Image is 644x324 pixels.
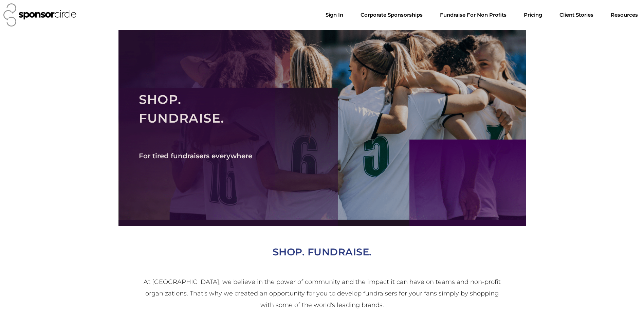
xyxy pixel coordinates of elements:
[435,8,512,22] a: Fundraise For Non ProfitsMenu Toggle
[139,90,505,128] h2: SHOP. FUNDRAISE.
[355,8,428,22] a: Corporate SponsorshipsMenu Toggle
[320,8,643,22] nav: Menu
[3,3,76,26] img: Sponsor Circle logo
[605,8,643,22] a: Resources
[518,8,548,22] a: Pricing
[139,149,513,162] h3: For tired fundraisers everywhere
[554,8,599,22] a: Client Stories
[141,276,503,311] h2: At [GEOGRAPHIC_DATA], we believe in the power of community and the impact it can have on teams an...
[132,244,512,260] h2: SHOP. FUNDRAISE.
[320,8,349,22] a: Sign In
